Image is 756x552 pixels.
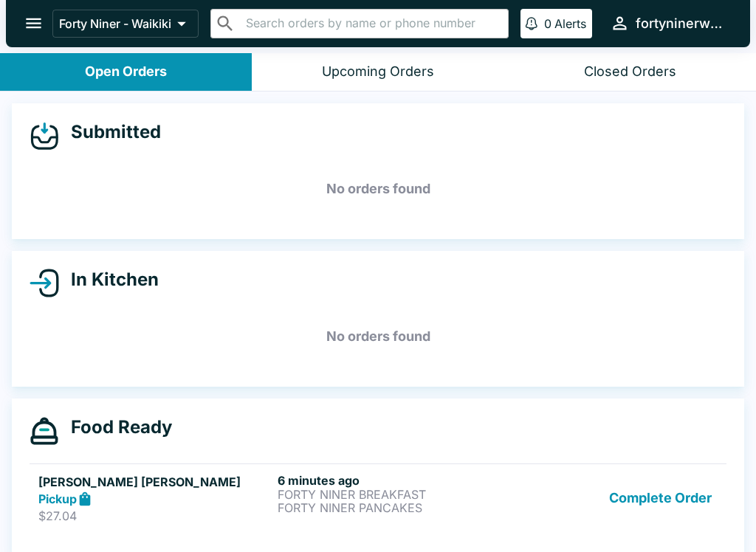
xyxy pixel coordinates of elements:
h4: Submitted [59,121,161,143]
div: Closed Orders [584,63,676,80]
h5: [PERSON_NAME] [PERSON_NAME] [38,473,272,491]
button: open drawer [15,4,52,42]
p: 0 [544,16,551,31]
p: FORTY NINER BREAKFAST [278,488,511,501]
div: Open Orders [85,63,167,80]
p: FORTY NINER PANCAKES [278,501,511,514]
h4: In Kitchen [59,269,159,291]
a: [PERSON_NAME] [PERSON_NAME]Pickup$27.046 minutes agoFORTY NINER BREAKFASTFORTY NINER PANCAKESComp... [30,463,726,533]
div: fortyninerwaikiki [636,15,726,32]
input: Search orders by name or phone number [241,13,502,34]
h5: No orders found [30,162,726,215]
p: Forty Niner - Waikiki [59,16,171,31]
strong: Pickup [38,491,77,506]
button: Forty Niner - Waikiki [52,10,199,38]
h4: Food Ready [59,416,172,438]
h5: No orders found [30,310,726,363]
h6: 6 minutes ago [278,473,511,488]
p: Alerts [554,16,586,31]
div: Upcoming Orders [322,63,434,80]
button: Complete Order [603,473,718,524]
button: fortyninerwaikiki [604,7,732,39]
p: $27.04 [38,508,272,523]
